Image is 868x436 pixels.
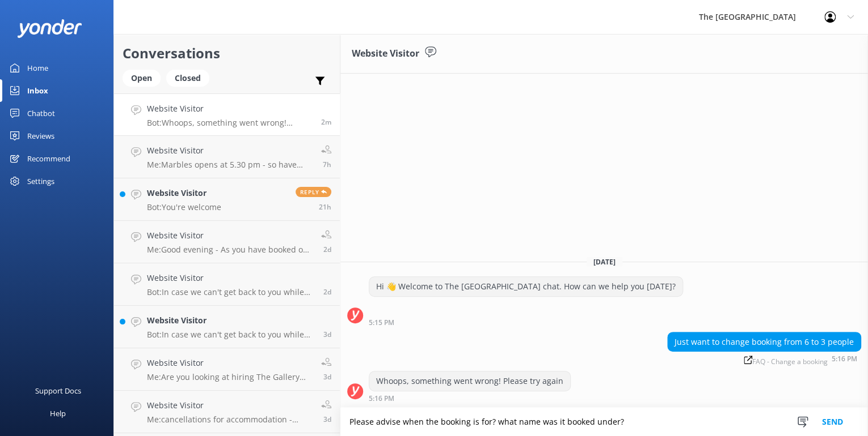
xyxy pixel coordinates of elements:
[27,147,70,170] div: Recommend
[147,144,313,157] h4: Website Visitor
[667,354,861,365] div: Sep 06 2025 05:16pm (UTC +12:00) Pacific/Auckland
[340,408,868,436] textarea: Please advise when the booking is for? what name was it booked under?
[27,170,54,193] div: Settings
[114,136,340,178] a: Website VisitorMe:Marbles opens at 5.30 pm - so have booked your table for 5.30pm7h
[323,330,331,339] span: Sep 03 2025 03:52pm (UTC +12:00) Pacific/Auckland
[147,187,221,199] h4: Website Visitor
[147,102,313,115] h4: Website Visitor
[811,408,854,436] button: Send
[27,125,54,147] div: Reviews
[147,314,315,327] h4: Website Visitor
[319,202,331,212] span: Sep 05 2025 07:32pm (UTC +12:00) Pacific/Auckland
[147,118,313,128] p: Bot: Whoops, something went wrong! Please try again
[123,42,331,64] h2: Conversations
[369,319,394,326] strong: 5:15 PM
[587,257,622,267] span: [DATE]
[27,57,48,79] div: Home
[114,263,340,306] a: Website VisitorBot:In case we can't get back to you while you're online, can you please enter you...
[369,318,683,326] div: Sep 06 2025 05:15pm (UTC +12:00) Pacific/Auckland
[147,414,313,425] p: Me: cancellations for accommodation - 24hrs prior to arrival when you make bookings direct
[147,202,221,212] p: Bot: You're welcome
[323,372,331,382] span: Sep 03 2025 09:21am (UTC +12:00) Pacific/Auckland
[352,46,419,61] h3: Website Visitor
[321,117,331,127] span: Sep 06 2025 05:16pm (UTC +12:00) Pacific/Auckland
[114,221,340,263] a: Website VisitorMe:Good evening - As you have booked on a 3rd party booking site you will have to ...
[147,399,313,412] h4: Website Visitor
[147,287,315,297] p: Bot: In case we can't get back to you while you're online, can you please enter your email 📩 so w...
[147,229,313,242] h4: Website Visitor
[114,348,340,391] a: Website VisitorMe:Are you looking at hiring The Gallery Room in [GEOGRAPHIC_DATA]?3d
[369,371,570,391] div: Whoops, something went wrong! Please try again
[166,70,209,87] div: Closed
[323,160,331,169] span: Sep 06 2025 09:26am (UTC +12:00) Pacific/Auckland
[123,71,166,84] a: Open
[27,79,48,102] div: Inbox
[832,356,857,365] strong: 5:16 PM
[323,287,331,297] span: Sep 03 2025 08:36pm (UTC +12:00) Pacific/Auckland
[369,394,571,402] div: Sep 06 2025 05:16pm (UTC +12:00) Pacific/Auckland
[35,379,81,402] div: Support Docs
[323,414,331,424] span: Sep 03 2025 09:19am (UTC +12:00) Pacific/Auckland
[147,272,315,284] h4: Website Visitor
[369,395,394,402] strong: 5:16 PM
[114,391,340,433] a: Website VisitorMe:cancellations for accommodation - 24hrs prior to arrival when you make bookings...
[147,245,313,255] p: Me: Good evening - As you have booked on a 3rd party booking site you will have to modify your re...
[296,187,331,197] span: Reply
[323,245,331,254] span: Sep 03 2025 09:48pm (UTC +12:00) Pacific/Auckland
[369,277,682,296] div: Hi 👋 Welcome to The [GEOGRAPHIC_DATA] chat. How can we help you [DATE]?
[27,102,55,125] div: Chatbot
[147,372,313,382] p: Me: Are you looking at hiring The Gallery Room in [GEOGRAPHIC_DATA]?
[147,160,313,170] p: Me: Marbles opens at 5.30 pm - so have booked your table for 5.30pm
[166,71,215,84] a: Closed
[114,93,340,136] a: Website VisitorBot:Whoops, something went wrong! Please try again2m
[668,332,861,352] div: Just want to change booking from 6 to 3 people
[123,70,161,87] div: Open
[50,402,66,425] div: Help
[744,356,828,365] span: FAQ - Change a booking
[147,330,315,340] p: Bot: In case we can't get back to you while you're online, can you please enter your email 📩 so w...
[114,306,340,348] a: Website VisitorBot:In case we can't get back to you while you're online, can you please enter you...
[17,19,82,38] img: yonder-white-logo.png
[114,178,340,221] a: Website VisitorBot:You're welcomeReply21h
[147,357,313,369] h4: Website Visitor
